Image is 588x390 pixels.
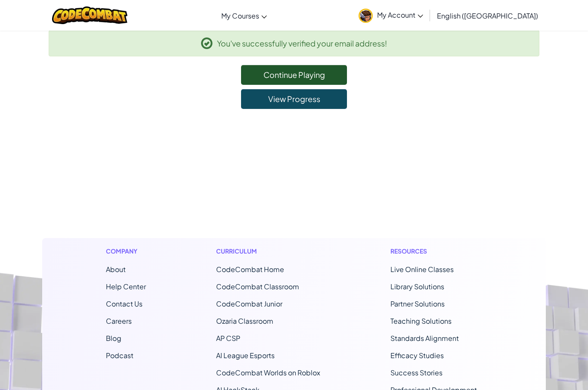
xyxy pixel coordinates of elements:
a: Success Stories [390,368,443,377]
a: View Progress [241,89,347,109]
a: Help Center [106,282,146,291]
span: English ([GEOGRAPHIC_DATA]) [437,11,538,20]
a: AP CSP [216,334,240,343]
a: Live Online Classes [390,265,454,274]
a: My Account [354,2,427,29]
span: CodeCombat Home [216,265,284,274]
a: English ([GEOGRAPHIC_DATA]) [433,4,542,27]
a: AI League Esports [216,351,275,360]
img: avatar [359,9,373,23]
a: Ozaria Classroom [216,316,273,325]
span: Contact Us [106,299,142,308]
a: CodeCombat Classroom [216,282,299,291]
img: CodeCombat logo [52,6,127,24]
a: Podcast [106,351,133,360]
a: Continue Playing [241,65,347,85]
span: You've successfully verified your email address! [217,37,387,50]
span: My Courses [221,11,259,20]
a: Efficacy Studies [390,351,444,360]
a: Blog [106,334,121,343]
a: Standards Alignment [390,334,459,343]
h1: Resources [390,247,482,256]
a: Partner Solutions [390,299,445,308]
a: Library Solutions [390,282,444,291]
a: CodeCombat Junior [216,299,282,308]
span: My Account [377,10,423,19]
h1: Company [106,247,146,256]
a: Teaching Solutions [390,316,452,325]
h1: Curriculum [216,247,320,256]
a: My Courses [217,4,271,27]
a: Careers [106,316,132,325]
a: CodeCombat Worlds on Roblox [216,368,320,377]
a: About [106,265,126,274]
